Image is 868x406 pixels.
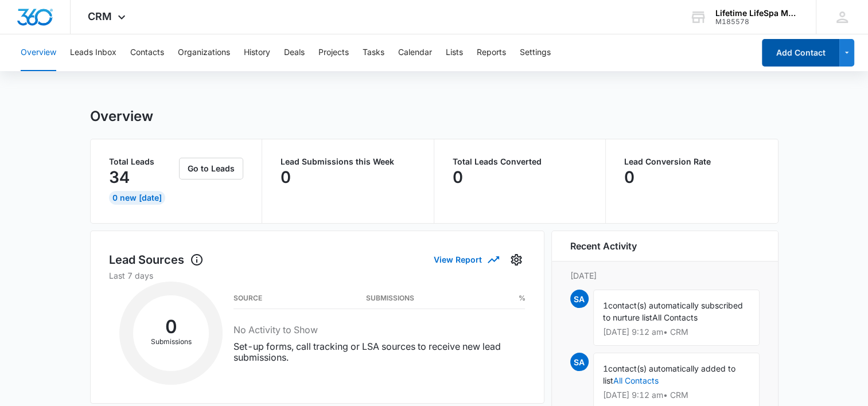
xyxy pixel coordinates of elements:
button: History [244,34,270,71]
span: SA [570,290,589,308]
button: Overview [21,34,56,71]
span: All Contacts [652,313,698,322]
button: Tasks [363,34,384,71]
p: [DATE] [570,270,760,282]
button: Lists [446,34,463,71]
span: SA [570,353,589,371]
h3: Submissions [366,295,414,301]
p: Total Leads [109,158,177,166]
p: 0 [624,168,635,186]
button: Calendar [398,34,432,71]
p: 0 [453,168,463,186]
a: Go to Leads [179,163,243,173]
p: Total Leads Converted [453,158,587,166]
button: Settings [507,251,526,269]
span: CRM [88,10,112,22]
p: 34 [109,168,130,186]
button: Add Contact [762,39,839,67]
div: account id [715,18,799,26]
h3: Source [233,295,262,301]
h3: No Activity to Show [233,323,525,337]
h2: 0 [133,319,209,334]
button: Leads Inbox [70,34,116,71]
button: View Report [434,249,498,270]
h3: % [518,295,525,301]
h1: Overview [90,108,153,125]
button: Deals [284,34,305,71]
button: Contacts [130,34,164,71]
div: 0 New [DATE] [109,191,165,205]
p: Lead Conversion Rate [624,158,760,166]
p: [DATE] 9:12 am • CRM [603,328,750,336]
p: Set-up forms, call tracking or LSA sources to receive new lead submissions. [233,341,525,363]
span: contact(s) automatically added to list [603,364,735,385]
button: Reports [477,34,506,71]
h1: Lead Sources [109,251,204,268]
button: Organizations [178,34,230,71]
p: Last 7 days [109,270,526,282]
p: 0 [281,168,291,186]
p: [DATE] 9:12 am • CRM [603,391,750,399]
a: All Contacts [613,376,659,385]
p: Submissions [133,337,209,347]
h6: Recent Activity [570,239,637,253]
p: Lead Submissions this Week [281,158,415,166]
button: Settings [520,34,551,71]
button: Projects [318,34,349,71]
div: account name [715,9,799,18]
span: contact(s) automatically subscribed to nurture list [603,300,743,322]
span: 1 [603,300,608,310]
span: 1 [603,364,608,373]
button: Go to Leads [179,158,243,179]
